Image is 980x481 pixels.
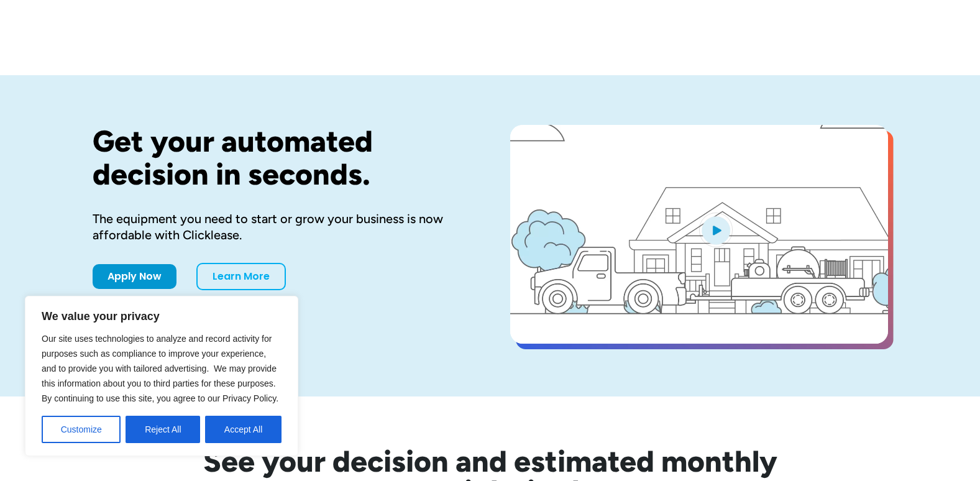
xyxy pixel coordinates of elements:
a: Apply Now [93,264,176,289]
button: Reject All [126,416,200,443]
div: The equipment you need to start or grow your business is now affordable with Clicklease. [93,211,470,243]
button: Customize [42,416,121,443]
div: We value your privacy [25,296,298,456]
a: Learn More [196,263,286,290]
a: open lightbox [510,125,888,344]
img: Blue play button logo on a light blue circular background [699,213,733,247]
button: Accept All [205,416,282,443]
h1: Get your automated decision in seconds. [93,125,470,191]
span: Our site uses technologies to analyze and record activity for purposes such as compliance to impr... [42,334,278,403]
p: We value your privacy [42,309,282,324]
